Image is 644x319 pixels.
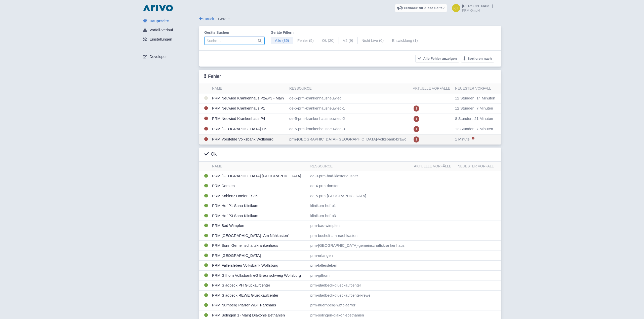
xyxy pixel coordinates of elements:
[308,221,412,231] td: prm-bad-wimpfen
[308,211,412,221] td: klinikum-hof-p3
[271,30,422,35] label: Geräte filtern
[395,4,447,12] a: Feedback für diese Seite?
[142,4,174,12] img: logo
[318,37,339,45] span: Ok (20)
[287,114,411,124] td: de-5-prm-krankenhausneuwied-2
[462,9,493,12] small: PRM GmbH
[149,27,173,33] span: Vorfall-Verlauf
[455,127,493,131] span: 12 Stunden, 7 Minuten
[210,103,287,114] td: PRM Neuwied Krankenhaus P1
[210,84,287,93] th: Name
[308,191,412,201] td: de-5-prm-[GEOGRAPHIC_DATA]
[462,4,493,8] span: [PERSON_NAME]
[293,37,318,45] span: Fehler (5)
[339,37,357,45] span: V2 (9)
[308,201,412,211] td: klinikum-hof-p1
[449,4,493,12] a: [PERSON_NAME] PRM GmbH
[308,300,412,310] td: prm-nuernberg-wbtplaerrer
[210,211,308,221] td: PRM Hof P3 Sana Klinikum
[199,16,501,22] div: Geräte
[287,124,411,134] td: de-5-prm-krankenhausneuwied-3
[308,231,412,241] td: prm-bocholt-am-naehkasten
[210,124,287,134] td: PRM [GEOGRAPHIC_DATA] P5
[210,162,308,171] th: Name
[210,201,308,211] td: PRM Hof P1 Sana Klinikum
[287,103,411,114] td: de-5-prm-krankenhausneuwied-1
[204,74,221,79] h3: Fehler
[415,55,459,62] button: Alle Fehler anzeigen
[455,116,493,121] span: 8 Stunden, 21 Minuten
[414,116,419,122] span: 1
[210,300,308,310] td: PRM Nürnberg Plärrer WBT Parkhaus
[139,16,199,26] a: Hauptseite
[210,290,308,300] td: PRM Gladbeck REWE Glueckaufcenter
[455,137,470,141] span: 1 Minute
[271,37,293,45] span: Alle (35)
[149,18,169,24] span: Hauptseite
[210,241,308,251] td: PRM Bonn Gemeinschaftskrankenhaus
[210,171,308,181] td: PRM [GEOGRAPHIC_DATA] [GEOGRAPHIC_DATA]
[210,221,308,231] td: PRM Bad Wimpfen
[414,105,419,112] span: 1
[456,162,501,171] th: Neuester Vorfall
[455,106,493,110] span: 12 Stunden, 7 Minuten
[453,84,501,93] th: Neuester Vorfall
[461,55,494,62] button: Sortieren nach
[287,134,411,145] td: prm-[GEOGRAPHIC_DATA]-[GEOGRAPHIC_DATA]-volksbank-brawo
[149,54,167,60] span: Developer
[308,162,412,171] th: Ressource
[308,261,412,271] td: prm-fallersleben
[210,280,308,291] td: PRM Gladbeck PH Glückaufcenter
[308,270,412,280] td: prm-gifhorn
[204,30,265,35] label: Geräte suchen
[139,35,199,44] a: Einstellungen
[455,96,495,100] span: 12 Stunden, 14 Minuten
[287,93,411,103] td: de-5-prm-krankenhausneuwied
[210,191,308,201] td: PRM Koblenz Hoefer FS36
[308,251,412,261] td: prm-erlangen
[308,171,412,181] td: de-0-prm-bad-klosterlausnitz
[210,134,287,145] td: PRM Vorsfelde Volksbank Wolfsburg
[308,241,412,251] td: prm-[GEOGRAPHIC_DATA]-gemeinschaftskrankenhaus
[199,17,214,21] a: Zurück
[287,84,411,93] th: Ressource
[210,261,308,271] td: PRM Fallersleben Volksbank Wolfsburg
[388,37,422,45] span: Entwicklung (1)
[210,114,287,124] td: PRM Neuwied Krankenhaus P4
[412,162,456,171] th: Aktuelle Vorfälle
[210,270,308,280] td: PRM Gifhorn Volksbank eG Braunschweig Wolfsburg
[139,52,199,61] a: Developer
[204,37,265,45] input: Suche…
[308,181,412,191] td: de-4-prm-dorsten
[357,37,388,45] span: Nicht Live (0)
[210,231,308,241] td: PRM [GEOGRAPHIC_DATA] "Am Nähkasten"
[308,290,412,300] td: prm-gladbeck-glueckaufcenter-rewe
[210,251,308,261] td: PRM [GEOGRAPHIC_DATA]
[411,84,453,93] th: Aktuelle Vorfälle
[210,93,287,103] td: PRM Neuwied Krankenhaus P2&P3 - Main
[204,152,217,157] h3: Ok
[414,126,419,132] span: 1
[139,25,199,35] a: Vorfall-Verlauf
[210,181,308,191] td: PRM Dorsten
[149,37,172,42] span: Einstellungen
[308,280,412,291] td: prm-gladbeck-glueckaufcenter
[414,136,419,143] span: 1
